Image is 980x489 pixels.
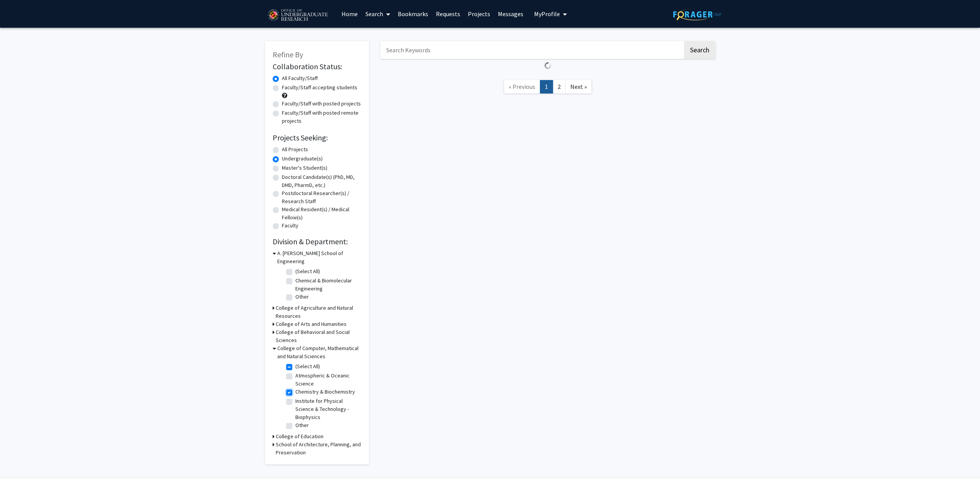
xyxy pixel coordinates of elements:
label: Faculty/Staff accepting students [282,83,357,92]
span: « Previous [509,83,535,90]
label: Other [295,421,309,429]
h3: College of Education [276,432,323,441]
a: Search [362,0,394,27]
a: 2 [553,80,566,93]
label: Chemical & Biomolecular Engineering [295,277,359,293]
label: Doctoral Candidate(s) (PhD, MD, DMD, PharmD, etc.) [282,173,361,189]
h3: School of Architecture, Planning, and Preservation [276,441,361,457]
label: Institute for Physical Science & Technology - Biophysics [295,397,359,421]
span: Next » [570,83,587,90]
h2: Projects Seeking: [273,133,361,142]
h3: A. [PERSON_NAME] School of Engineering [277,249,361,265]
label: Other [295,293,309,301]
span: My Profile [534,10,560,18]
label: Master's Student(s) [282,164,327,172]
label: All Projects [282,145,308,154]
label: Undergraduate(s) [282,155,323,163]
label: All Faculty/Staff [282,74,318,82]
button: Search [684,41,715,59]
label: Atmospheric & Oceanic Science [295,372,359,388]
h2: Division & Department: [273,237,361,246]
label: (Select All) [295,267,320,275]
h3: College of Behavioral and Social Sciences [276,328,361,344]
label: Medical Resident(s) / Medical Fellow(s) [282,205,361,222]
a: Messages [494,0,527,27]
label: Faculty/Staff with posted projects [282,100,361,108]
nav: Page navigation [380,72,715,103]
a: Projects [464,0,494,27]
label: Faculty [282,222,298,230]
a: Previous Page [504,80,540,93]
a: Bookmarks [394,0,432,27]
label: Chemistry & Biochemistry [295,388,355,396]
h3: College of Computer, Mathematical and Natural Sciences [277,344,361,360]
label: Faculty/Staff with posted remote projects [282,109,361,125]
img: ForagerOne Logo [673,8,721,20]
a: Requests [432,0,464,27]
img: Loading [541,59,554,72]
iframe: Chat [6,454,33,483]
a: Home [338,0,362,27]
h3: College of Agriculture and Natural Resources [276,304,361,320]
input: Search Keywords [380,41,683,59]
label: (Select All) [295,362,320,371]
label: Postdoctoral Researcher(s) / Research Staff [282,189,361,205]
a: 1 [540,80,553,93]
img: University of Maryland Logo [265,6,330,25]
h3: College of Arts and Humanities [276,320,347,328]
a: Next [565,80,592,93]
h2: Collaboration Status: [273,62,361,71]
span: Refine By [273,50,303,59]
